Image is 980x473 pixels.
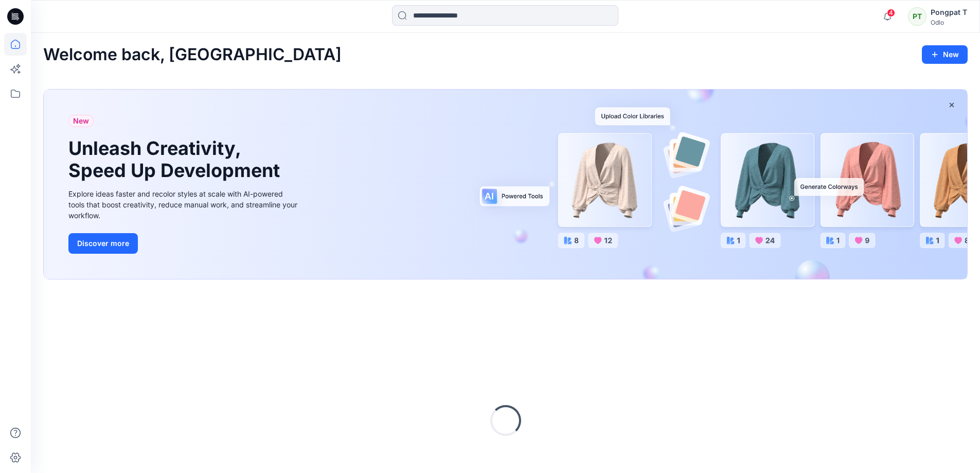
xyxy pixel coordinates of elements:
[887,9,895,17] span: 4
[68,233,300,254] a: Discover more
[908,7,926,26] div: PT
[922,45,968,64] button: New
[931,6,967,19] div: Pongpat T
[68,188,300,221] div: Explore ideas faster and recolor styles at scale with AI-powered tools that boost creativity, red...
[931,19,967,26] div: Odlo
[68,233,138,254] button: Discover more
[43,45,342,64] h2: Welcome back, [GEOGRAPHIC_DATA]
[68,137,284,182] h1: Unleash Creativity, Speed Up Development
[73,115,89,127] span: New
